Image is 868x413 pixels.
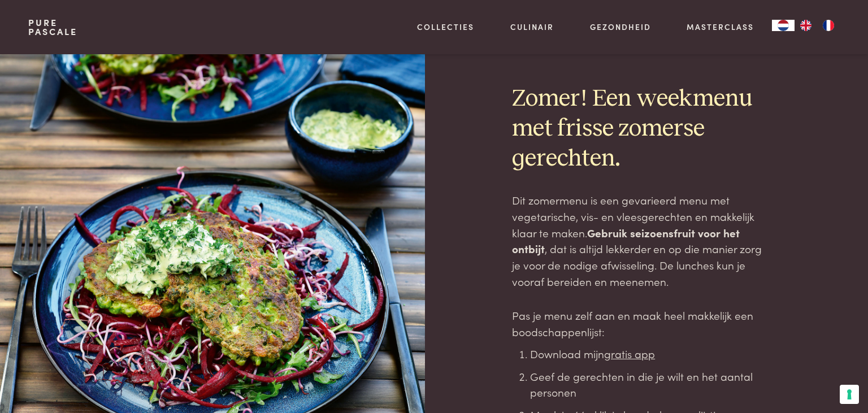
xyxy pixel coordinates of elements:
a: Masterclass [687,21,754,33]
p: Dit zomermenu is een gevarieerd menu met vegetarische, vis- en vleesgerechten en makkelijk klaar ... [512,192,771,289]
a: Culinair [510,21,554,33]
li: Geef de gerechten in die je wilt en het aantal personen [530,368,771,401]
a: EN [795,20,817,31]
p: Pas je menu zelf aan en maak heel makkelijk een boodschappenlijst: [512,307,771,340]
a: Collecties [417,21,474,33]
button: Uw voorkeuren voor toestemming voor trackingtechnologieën [840,385,859,404]
a: gratis app [604,346,655,361]
h2: Zomer! Een weekmenu met frisse zomerse gerechten. [512,84,771,174]
a: Gezondheid [590,21,651,33]
ul: Language list [795,20,840,31]
aside: Language selected: Nederlands [772,20,840,31]
a: NL [772,20,795,31]
div: Language [772,20,795,31]
li: Download mijn [530,346,771,362]
a: FR [817,20,840,31]
strong: Gebruik seizoensfruit voor het ontbijt [512,225,740,257]
a: PurePascale [28,18,77,36]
